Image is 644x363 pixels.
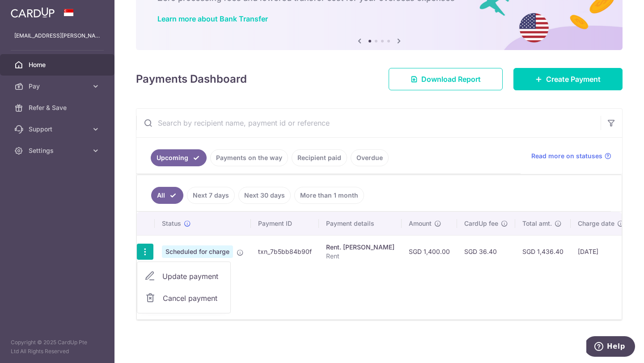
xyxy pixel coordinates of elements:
img: CardUp [11,7,55,18]
span: Scheduled for charge [162,245,233,258]
th: Payment ID [251,212,319,235]
span: CardUp fee [464,219,498,228]
iframe: Opens a widget where you can find more information [586,336,635,359]
a: Download Report [389,68,503,90]
a: Read more on statuses [531,152,611,160]
span: Refer & Save [29,103,88,112]
span: Charge date [578,219,614,228]
a: Recipient paid [292,149,347,166]
th: Payment details [319,212,402,235]
td: SGD 36.40 [457,235,515,268]
input: Search by recipient name, payment id or reference [136,109,601,137]
span: Total amt. [522,219,552,228]
span: Support [29,125,88,134]
td: SGD 1,436.40 [515,235,571,268]
a: All [151,187,183,204]
a: Payments on the way [210,149,288,166]
a: Next 7 days [187,187,235,204]
td: [DATE] [571,235,631,268]
span: Read more on statuses [531,152,602,160]
td: SGD 1,400.00 [402,235,457,268]
a: Upcoming [151,149,207,166]
span: Download Report [421,74,481,84]
p: Rent [326,252,394,261]
span: Home [29,60,88,69]
p: [EMAIL_ADDRESS][PERSON_NAME][DOMAIN_NAME] [14,31,100,40]
a: More than 1 month [294,187,364,204]
span: Amount [409,219,432,228]
h4: Payments Dashboard [136,71,247,87]
a: Create Payment [513,68,623,90]
div: Rent. [PERSON_NAME] [326,243,394,252]
span: Create Payment [546,74,601,84]
a: Overdue [351,149,389,166]
span: Status [162,219,181,228]
td: txn_7b5bb84b90f [251,235,319,268]
a: Learn more about Bank Transfer [157,14,268,23]
span: Settings [29,146,88,155]
span: Pay [29,82,88,91]
a: Next 30 days [238,187,291,204]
